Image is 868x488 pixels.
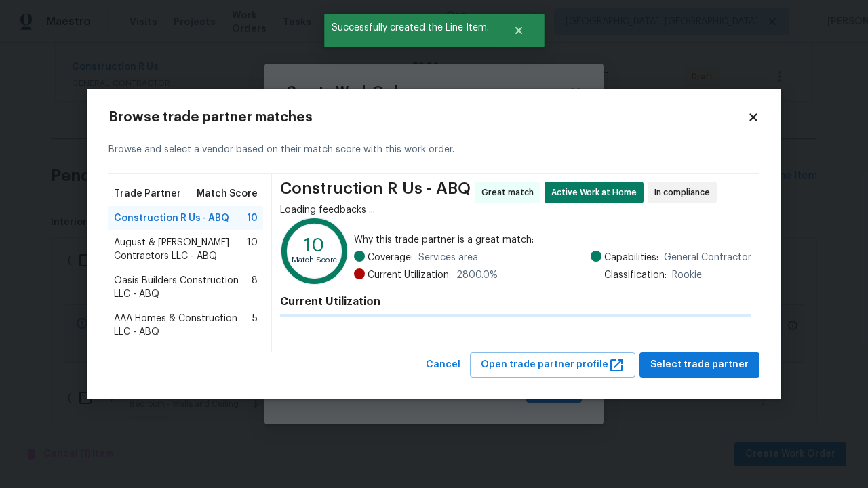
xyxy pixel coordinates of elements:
h4: Current Utilization [280,295,751,308]
span: Classification: [604,268,667,282]
span: AAA Homes & Construction LLC - ABQ [114,312,252,339]
span: Why this trade partner is a great match: [354,233,751,247]
span: Oasis Builders Construction LLC - ABQ [114,274,252,301]
span: Trade Partner [114,187,181,201]
span: Services area [418,251,478,264]
span: Match Score [197,187,258,201]
span: 2800.0 % [456,268,498,282]
button: Close [496,17,541,44]
span: Construction R Us - ABQ [280,182,471,203]
span: Rookie [672,268,702,282]
text: 10 [304,236,325,255]
span: Cancel [426,357,460,373]
span: August & [PERSON_NAME] Contractors LLC - ABQ [114,236,247,263]
span: Active Work at Home [551,186,642,199]
span: Select trade partner [650,357,749,373]
span: 10 [247,236,258,263]
span: Coverage: [368,251,413,264]
span: Open trade partner profile [481,357,625,373]
button: Cancel [420,352,466,378]
span: Construction R Us - ABQ [114,211,229,225]
div: Browse and select a vendor based on their match score with this work order. [108,127,759,174]
span: Current Utilization: [368,268,451,282]
span: 10 [247,211,258,225]
span: 5 [252,312,258,339]
button: Open trade partner profile [470,352,635,378]
span: 8 [252,274,258,301]
span: Great match [481,186,539,199]
text: Match Score [292,257,337,264]
div: Loading feedbacks ... [280,203,751,217]
span: In compliance [654,186,715,199]
span: Capabilities: [604,251,658,264]
button: Select trade partner [639,352,759,378]
span: General Contractor [664,251,751,264]
h2: Browse trade partner matches [108,110,747,124]
span: Successfully created the Line Item. [324,14,496,42]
